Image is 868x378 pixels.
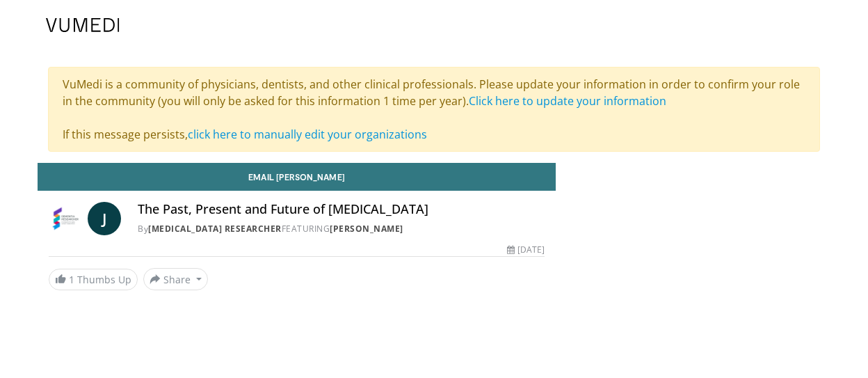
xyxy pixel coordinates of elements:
[46,18,120,32] img: VuMedi Logo
[138,202,545,217] h4: The Past, Present and Future of [MEDICAL_DATA]
[188,127,427,142] a: click here to manually edit your organizations
[330,223,403,235] a: [PERSON_NAME]
[88,202,121,235] a: J
[148,223,282,235] a: [MEDICAL_DATA] Researcher
[48,67,820,152] div: VuMedi is a community of physicians, dentists, and other clinical professionals. Please update yo...
[143,268,208,290] button: Share
[49,202,82,235] img: Dementia Researcher
[138,223,545,235] div: By FEATURING
[69,273,74,286] span: 1
[469,93,666,109] a: Click here to update your information
[38,163,556,191] a: Email [PERSON_NAME]
[49,269,138,290] a: 1 Thumbs Up
[507,244,545,256] div: [DATE]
